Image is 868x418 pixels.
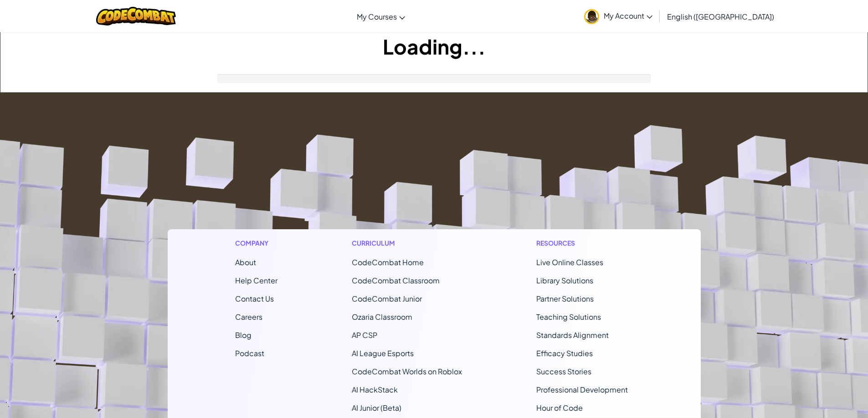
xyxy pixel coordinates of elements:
[96,7,176,25] img: CodeCombat logo
[536,403,583,413] a: Hour of Code
[584,9,599,24] img: avatar
[352,276,440,285] a: CodeCombat Classroom
[235,348,264,358] a: Podcast
[352,385,398,394] a: AI HackStack
[352,257,424,267] span: CodeCombat Home
[536,367,591,376] a: Success Stories
[235,330,252,340] a: Blog
[536,385,628,394] a: Professional Development
[352,348,414,358] a: AI League Esports
[352,294,422,303] a: CodeCombat Junior
[663,4,779,29] a: English ([GEOGRAPHIC_DATA])
[357,12,397,21] span: My Courses
[604,11,652,20] span: My Account
[580,2,657,30] a: My Account
[0,32,868,60] h1: Loading...
[352,238,462,248] h1: Curriculum
[536,348,593,358] a: Efficacy Studies
[352,330,377,340] a: AP CSP
[235,312,262,322] a: Careers
[235,276,277,285] a: Help Center
[536,257,603,267] a: Live Online Classes
[352,4,410,29] a: My Courses
[235,238,277,248] h1: Company
[536,312,601,322] a: Teaching Solutions
[667,12,774,21] span: English ([GEOGRAPHIC_DATA])
[536,238,633,248] h1: Resources
[352,367,462,376] a: CodeCombat Worlds on Roblox
[536,294,594,303] a: Partner Solutions
[352,403,401,413] a: AI Junior (Beta)
[352,312,412,322] a: Ozaria Classroom
[536,330,609,340] a: Standards Alignment
[235,294,274,303] span: Contact Us
[536,276,593,285] a: Library Solutions
[235,257,256,267] a: About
